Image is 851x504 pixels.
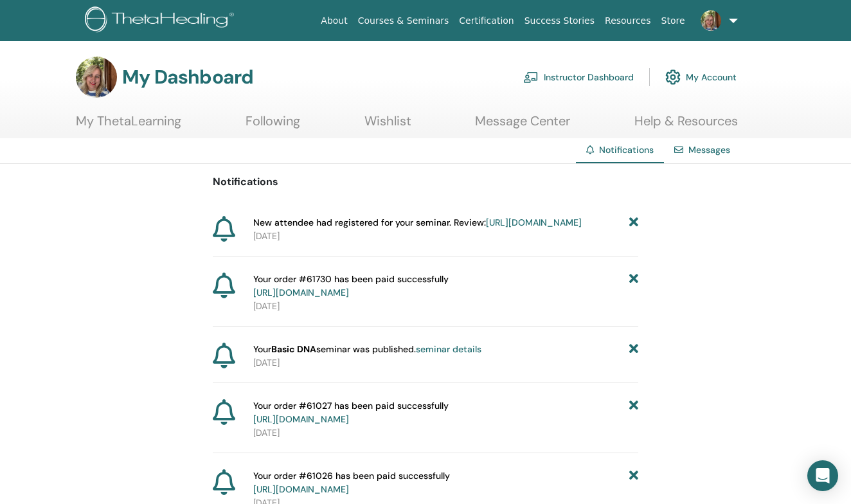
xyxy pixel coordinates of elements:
a: Resources [600,9,656,33]
img: chalkboard-teacher.svg [523,71,539,83]
a: [URL][DOMAIN_NAME] [253,413,349,425]
img: logo.png [85,6,238,35]
p: [DATE] [253,230,638,243]
p: [DATE] [253,426,638,440]
p: [DATE] [253,300,638,313]
a: Wishlist [364,113,411,138]
img: cog.svg [665,66,681,88]
span: Your order #61730 has been paid successfully [253,273,449,300]
a: About [316,9,352,33]
span: Your seminar was published. [253,343,481,356]
a: Success Stories [519,9,600,33]
a: Following [246,113,300,138]
strong: Basic DNA [271,343,316,355]
a: Instructor Dashboard [523,63,634,91]
a: My ThetaLearning [76,113,181,138]
p: Notifications [213,174,638,190]
a: Message Center [475,113,570,138]
img: default.jpg [701,10,721,31]
span: Your order #61026 has been paid successfully [253,469,450,496]
a: Courses & Seminars [353,9,454,33]
p: [DATE] [253,356,638,370]
a: seminar details [416,343,481,355]
a: Certification [454,9,519,33]
span: Notifications [599,144,654,156]
a: Store [656,9,690,33]
a: My Account [665,63,737,91]
a: [URL][DOMAIN_NAME] [253,483,349,495]
a: [URL][DOMAIN_NAME] [486,217,582,228]
img: default.jpg [76,57,117,98]
div: Open Intercom Messenger [807,460,838,491]
h3: My Dashboard [122,66,253,89]
a: [URL][DOMAIN_NAME] [253,287,349,298]
span: New attendee had registered for your seminar. Review: [253,216,582,230]
span: Your order #61027 has been paid successfully [253,399,449,426]
a: Messages [688,144,730,156]
a: Help & Resources [634,113,738,138]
